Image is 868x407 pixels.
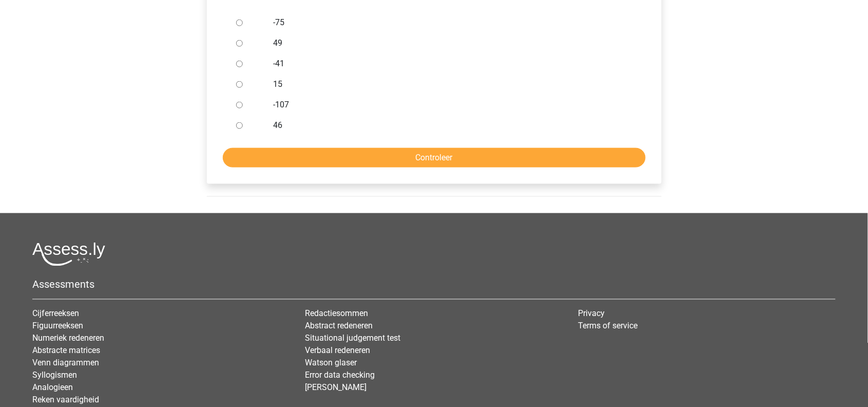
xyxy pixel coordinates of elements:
[273,78,628,90] label: 15
[305,346,371,356] a: Verbaal redeneren
[32,395,99,405] a: Reken vaardigheid
[305,371,375,380] a: Error data checking
[578,309,605,319] a: Privacy
[578,321,638,331] a: Terms of service
[305,309,369,319] a: Redactiesommen
[305,321,373,331] a: Abstract redeneren
[273,16,628,29] label: -75
[32,358,99,368] a: Venn diagrammen
[273,119,628,132] label: 46
[223,148,646,168] input: Controleer
[32,321,83,331] a: Figuurreeksen
[305,383,367,393] a: [PERSON_NAME]
[305,334,401,343] a: Situational judgement test
[273,99,628,111] label: -107
[305,358,357,368] a: Watson glaser
[32,242,105,266] img: Assessly logo
[32,279,836,291] h5: Assessments
[32,383,73,393] a: Analogieen
[32,371,77,380] a: Syllogismen
[32,309,79,319] a: Cijferreeksen
[32,334,104,343] a: Numeriek redeneren
[32,346,100,356] a: Abstracte matrices
[273,37,628,49] label: 49
[273,58,628,70] label: -41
